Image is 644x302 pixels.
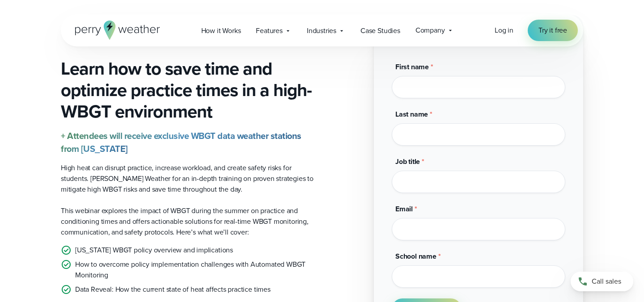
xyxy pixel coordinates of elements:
[395,109,428,119] span: Last name
[61,129,301,155] strong: + Attendees will receive exclusive WBGT data weather stations from [US_STATE]
[194,21,249,40] a: How it Works
[395,204,413,214] span: Email
[395,156,420,167] span: Job title
[61,206,315,238] p: This webinar explores the impact of WBGT during the summer on practice and conditioning times and...
[61,163,315,195] p: High heat can disrupt practice, increase workload, and create safety risks for students. [PERSON_...
[61,58,315,122] h3: Learn how to save time and optimize practice times in a high-WBGT environment
[592,276,621,287] span: Call sales
[201,25,241,36] span: How it Works
[75,284,271,295] p: Data Reveal: How the current state of heat affects practice times
[256,25,283,36] span: Features
[538,25,567,36] span: Try it free
[395,251,436,261] span: School name
[307,25,336,36] span: Industries
[75,259,315,281] p: How to overcome policy implementation challenges with Automated WBGT Monitoring
[495,25,513,35] span: Log in
[75,245,233,256] p: [US_STATE] WBGT policy overview and implications
[415,25,445,36] span: Company
[495,25,513,36] a: Log in
[395,62,429,72] span: First name
[571,272,633,291] a: Call sales
[360,25,400,36] span: Case Studies
[528,20,578,41] a: Try it free
[353,21,408,40] a: Case Studies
